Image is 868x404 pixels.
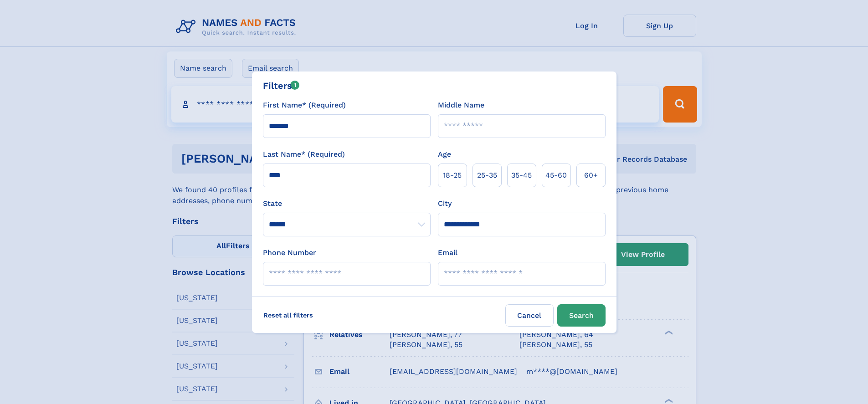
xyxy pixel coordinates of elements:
div: Filters [263,79,300,92]
label: Last Name* (Required) [263,149,345,160]
button: Search [557,304,606,327]
label: Reset all filters [257,304,319,326]
label: State [263,198,431,209]
label: Email [438,247,457,258]
span: 18‑25 [443,170,462,181]
span: 45‑60 [545,170,567,181]
span: 60+ [584,170,598,181]
span: 25‑35 [477,170,497,181]
label: Age [438,149,451,160]
label: City [438,198,452,209]
label: Middle Name [438,100,484,111]
label: Cancel [505,304,554,327]
label: First Name* (Required) [263,100,346,111]
span: 35‑45 [511,170,532,181]
label: Phone Number [263,247,316,258]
